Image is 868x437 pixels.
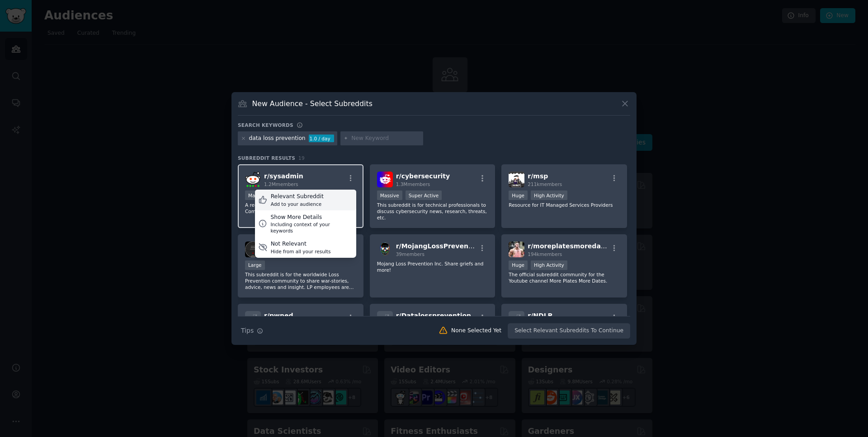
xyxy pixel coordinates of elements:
[528,312,552,319] span: r/ NDLP
[271,193,324,201] div: Relevant Subreddit
[396,312,471,319] span: r/ Datalossprevention
[377,242,393,257] img: MojangLossPrevention
[509,172,524,187] img: msp
[264,172,303,180] span: r/ sysadmin
[528,251,562,257] span: 194k members
[377,172,393,187] img: cybersecurity
[270,214,353,222] div: Show More Details
[531,191,567,200] div: High Activity
[528,242,612,250] span: r/ moreplatesmoredates
[271,201,324,207] div: Add to your audience
[298,155,305,161] span: 19
[396,251,425,257] span: 39 members
[245,271,356,290] p: This subreddit is for the worldwide Loss Prevention community to share war-stories, advice, news ...
[509,260,528,270] div: Huge
[377,260,488,273] p: Mojang Loss Prevention Inc. Share griefs and more!
[351,135,420,143] input: New Keyword
[238,323,266,339] button: Tips
[245,260,265,270] div: Large
[509,271,620,284] p: The official subreddit community for the Youtube channel More Plates More Dates.
[264,312,293,319] span: r/ pwned
[264,181,298,187] span: 1.2M members
[249,135,306,143] div: data loss prevention
[245,191,270,200] div: Massive
[396,181,430,187] span: 1.3M members
[270,221,353,234] div: Including context of your keywords
[451,327,501,335] div: None Selected Yet
[396,172,450,180] span: r/ cybersecurity
[245,172,261,187] img: sysadmin
[396,242,482,250] span: r/ MojangLossPrevention
[309,135,334,143] div: 1.0 / day
[509,191,528,200] div: Huge
[509,242,524,257] img: moreplatesmoredates
[377,191,402,200] div: Massive
[238,122,293,128] h3: Search keywords
[245,242,261,257] img: lossprevention
[531,260,567,270] div: High Activity
[528,172,548,180] span: r/ msp
[528,181,562,187] span: 211k members
[245,202,356,214] p: A reddit dedicated to the profession of Computer System Administration.
[377,202,488,221] p: This subreddit is for technical professionals to discuss cybersecurity news, research, threats, etc.
[241,326,254,335] span: Tips
[271,248,331,255] div: Hide from all your results
[252,99,373,108] h3: New Audience - Select Subreddits
[238,155,295,161] span: Subreddit Results
[509,202,620,208] p: Resource for IT Managed Services Providers
[406,191,442,200] div: Super Active
[271,240,331,248] div: Not Relevant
